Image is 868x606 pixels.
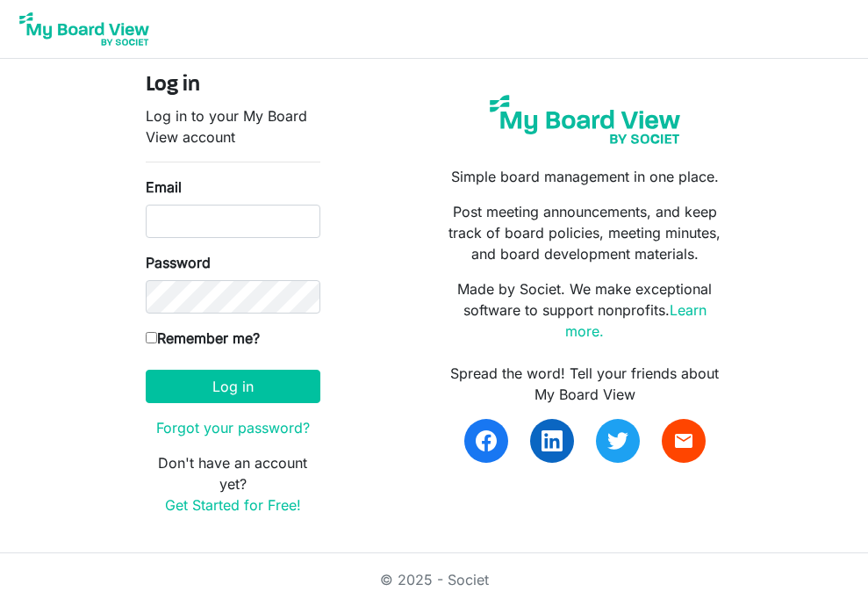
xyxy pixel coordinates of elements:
a: Get Started for Free! [165,496,301,514]
a: © 2025 - Societ [380,571,489,588]
p: Don't have an account yet? [146,452,320,516]
p: Post meeting announcements, and keep track of board policies, meeting minutes, and board developm... [447,201,722,264]
p: Made by Societ. We make exceptional software to support nonprofits. [447,278,722,342]
img: My Board View Logo [14,7,154,51]
img: facebook.svg [476,430,497,451]
p: Simple board management in one place. [447,166,722,187]
img: my-board-view-societ.svg [482,87,689,152]
label: Email [146,177,182,198]
span: email [673,430,694,451]
img: twitter.svg [607,430,628,451]
img: linkedin.svg [542,430,563,451]
a: Learn more. [565,301,707,340]
a: email [662,419,706,463]
label: Remember me? [146,328,260,349]
h4: Log in [146,73,320,98]
a: Forgot your password? [156,419,310,436]
div: Spread the word! Tell your friends about My Board View [447,363,722,405]
input: Remember me? [146,332,157,343]
button: Log in [146,370,320,403]
label: Password [146,252,211,273]
p: Log in to your My Board View account [146,105,320,148]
